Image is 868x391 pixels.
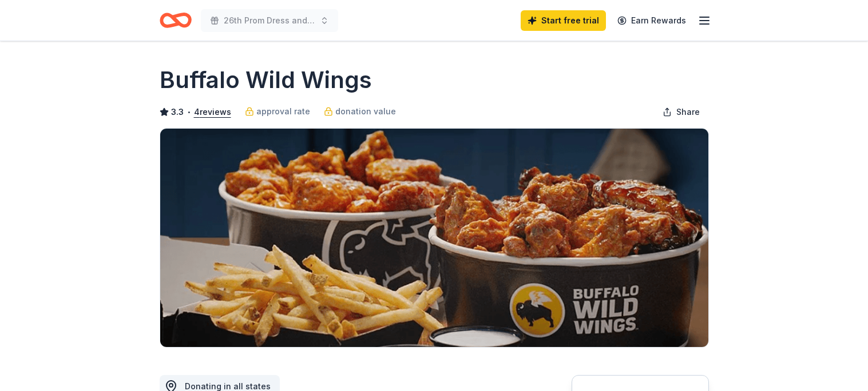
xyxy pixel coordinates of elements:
[160,129,708,347] img: Image for Buffalo Wild Wings
[160,64,372,96] h1: Buffalo Wild Wings
[185,381,271,391] span: Donating in all states
[653,101,709,123] button: Share
[187,107,191,117] span: •
[201,9,338,32] button: 26th Prom Dress and Suit GiveAway
[676,105,700,119] span: Share
[324,105,396,118] a: donation value
[224,14,315,27] span: 26th Prom Dress and Suit GiveAway
[160,7,192,34] a: Home
[335,105,396,118] span: donation value
[245,105,310,118] a: approval rate
[611,10,693,31] a: Earn Rewards
[521,10,606,31] a: Start free trial
[171,105,184,119] span: 3.3
[256,105,310,118] span: approval rate
[194,105,231,119] button: 4reviews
